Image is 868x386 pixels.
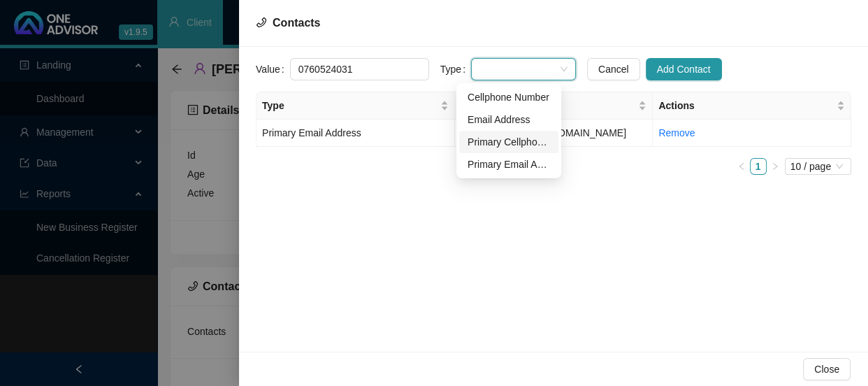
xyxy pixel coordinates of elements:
span: phone [256,17,267,28]
li: Previous Page [733,158,750,175]
button: Close [803,358,851,380]
div: Email Address [459,108,558,131]
th: Value [455,92,653,120]
span: left [737,162,746,171]
span: Primary Email Address [262,127,361,138]
button: right [767,158,783,175]
span: Contacts [273,17,320,29]
button: left [733,158,750,175]
div: Primary Email Address [468,157,550,172]
div: Primary Cellphone Number [468,134,550,150]
a: 1 [751,159,766,174]
span: Actions [658,98,834,113]
button: Cancel [587,58,640,80]
span: 10 / page [790,159,846,174]
span: Add Contact [657,62,711,77]
label: Value [256,58,290,80]
div: Page Size [785,158,851,175]
button: Add Contact [646,58,722,80]
th: Actions [653,92,851,120]
div: Primary Email Address [459,153,558,176]
span: Cancel [598,62,629,77]
li: Next Page [767,158,783,175]
label: Type [440,58,471,80]
div: Cellphone Number [459,86,558,108]
div: Cellphone Number [468,90,550,105]
span: Type [262,98,437,113]
div: Email Address [468,112,550,127]
span: right [771,162,779,171]
th: Type [256,92,455,120]
span: Close [814,362,839,377]
div: Primary Cellphone Number [459,131,558,153]
li: 1 [750,158,767,175]
a: Remove [658,127,695,138]
td: [EMAIL_ADDRESS][DOMAIN_NAME] [455,120,653,147]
